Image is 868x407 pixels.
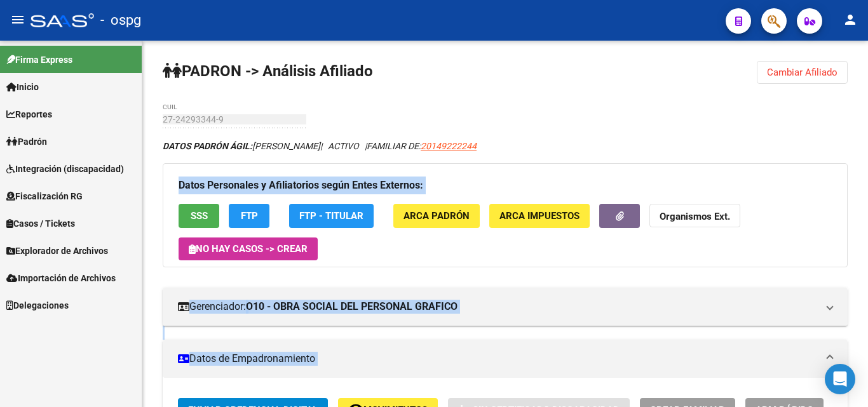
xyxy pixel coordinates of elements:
mat-expansion-panel-header: Gerenciador:O10 - OBRA SOCIAL DEL PERSONAL GRAFICO [163,288,848,326]
button: FTP [229,204,269,227]
span: Importación de Archivos [6,271,116,285]
mat-expansion-panel-header: Datos de Empadronamiento [163,340,848,378]
button: ARCA Impuestos [489,204,590,227]
span: [PERSON_NAME] [163,141,320,151]
mat-icon: person [843,12,858,27]
span: Explorador de Archivos [6,244,108,258]
strong: DATOS PADRÓN ÁGIL: [163,141,252,151]
h3: Datos Personales y Afiliatorios según Entes Externos: [179,177,832,194]
mat-panel-title: Datos de Empadronamiento [178,352,817,366]
span: No hay casos -> Crear [189,243,308,255]
div: Open Intercom Messenger [825,364,855,394]
i: | ACTIVO | [163,141,477,151]
span: Fiscalización RG [6,189,83,203]
span: Cambiar Afiliado [767,67,837,78]
strong: PADRON -> Análisis Afiliado [163,62,373,80]
span: ARCA Impuestos [499,211,580,222]
button: Cambiar Afiliado [757,61,848,84]
mat-panel-title: Gerenciador: [178,300,817,314]
span: FAMILIAR DE: [367,141,477,151]
span: Reportes [6,107,52,121]
mat-icon: menu [10,12,25,27]
span: 20149222244 [421,141,477,151]
span: Firma Express [6,53,72,67]
span: FTP [241,211,258,222]
span: SSS [191,211,208,222]
button: Organismos Ext. [649,204,740,227]
button: FTP - Titular [289,204,374,227]
span: - ospg [100,6,141,34]
span: FTP - Titular [299,211,363,222]
span: Inicio [6,80,39,94]
span: Padrón [6,135,47,149]
span: Delegaciones [6,298,69,312]
button: ARCA Padrón [393,204,480,227]
strong: O10 - OBRA SOCIAL DEL PERSONAL GRAFICO [246,300,458,314]
span: Casos / Tickets [6,217,75,230]
button: SSS [179,204,219,227]
strong: Organismos Ext. [660,211,730,223]
span: ARCA Padrón [403,211,470,222]
span: Integración (discapacidad) [6,162,124,176]
button: No hay casos -> Crear [179,237,318,260]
